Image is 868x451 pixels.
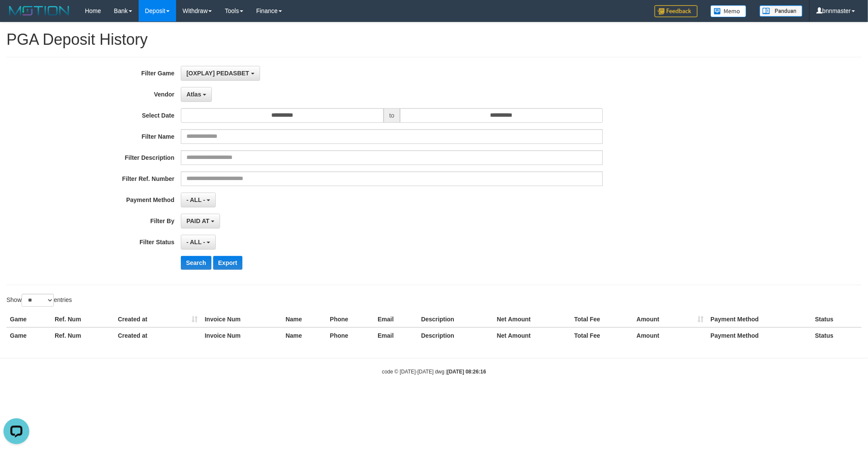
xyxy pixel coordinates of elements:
[115,327,201,343] th: Created at
[374,311,418,327] th: Email
[186,196,205,203] span: - ALL -
[6,4,72,17] img: MOTION_logo.png
[6,311,51,327] th: Game
[493,327,571,343] th: Net Amount
[759,5,803,17] img: panduan.png
[493,311,571,327] th: Net Amount
[326,311,374,327] th: Phone
[201,311,282,327] th: Invoice Num
[633,327,707,343] th: Amount
[181,87,212,102] button: Atlas
[6,294,72,307] label: Show entries
[3,3,29,29] button: Open LiveChat chat widget
[213,256,242,270] button: Export
[51,311,115,327] th: Ref. Num
[186,91,201,98] span: Atlas
[382,369,486,375] small: code © [DATE]-[DATE] dwg |
[6,31,862,48] h1: PGA Deposit History
[115,311,201,327] th: Created at
[181,193,216,207] button: - ALL -
[186,218,209,224] span: PAID AT
[654,5,697,17] img: Feedback.jpg
[326,327,374,343] th: Phone
[571,311,633,327] th: Total Fee
[374,327,418,343] th: Email
[571,327,633,343] th: Total Fee
[186,70,249,77] span: [OXPLAY] PEDASBET
[384,108,400,123] span: to
[181,235,216,249] button: - ALL -
[181,66,260,81] button: [OXPLAY] PEDASBET
[633,311,707,327] th: Amount
[51,327,115,343] th: Ref. Num
[812,311,862,327] th: Status
[181,256,211,270] button: Search
[282,311,326,327] th: Name
[710,5,747,17] img: Button%20Memo.svg
[282,327,326,343] th: Name
[181,214,220,228] button: PAID AT
[201,327,282,343] th: Invoice Num
[707,327,812,343] th: Payment Method
[812,327,862,343] th: Status
[418,327,493,343] th: Description
[447,369,486,375] strong: [DATE] 08:26:16
[22,294,54,307] select: Showentries
[707,311,812,327] th: Payment Method
[186,239,205,246] span: - ALL -
[6,327,51,343] th: Game
[418,311,493,327] th: Description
